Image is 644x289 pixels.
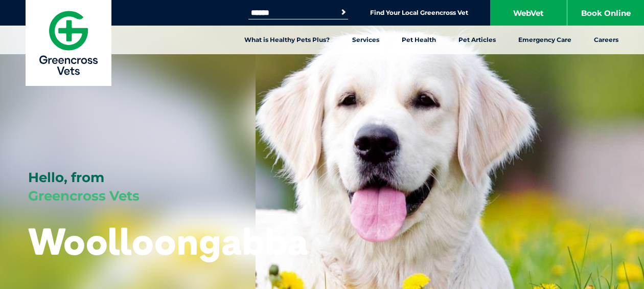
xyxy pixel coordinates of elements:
a: Careers [583,26,630,54]
button: Search [338,7,349,17]
span: Hello, from [28,169,104,186]
a: Emergency Care [507,26,583,54]
a: Services [341,26,390,54]
a: Pet Articles [447,26,507,54]
a: Pet Health [390,26,447,54]
a: What is Healthy Pets Plus? [233,26,341,54]
a: Find Your Local Greencross Vet [370,9,468,17]
span: Greencross Vets [28,188,140,204]
h1: Woolloongabba [28,221,308,261]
